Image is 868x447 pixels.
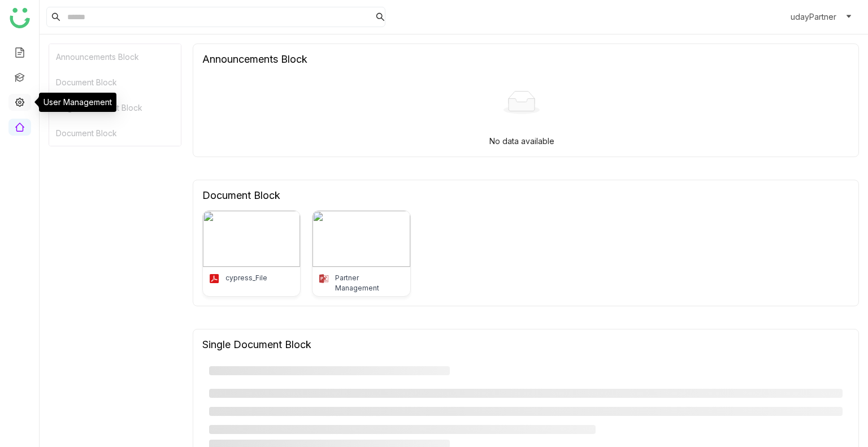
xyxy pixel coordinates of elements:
[209,273,220,284] img: pdf.svg
[49,120,181,146] div: Document Block
[770,8,854,26] button: account_circleudayPartner
[10,8,30,28] img: logo
[791,11,836,23] span: udayPartner
[225,273,267,283] div: cypress_File
[39,93,116,112] div: User Management
[203,211,300,267] img: 68be891e4f907d701dc2b018
[489,135,554,147] p: No data available
[335,273,404,293] div: Partner Management
[772,10,786,24] i: account_circle
[313,211,410,267] img: 68510380117bb35ac9bf7a6f
[318,273,329,284] img: pptx.svg
[202,53,307,65] div: Announcements Block
[49,70,181,95] div: Document Block
[202,338,311,350] div: Single Document Block
[202,189,280,201] div: Document Block
[49,44,181,70] div: Announcements Block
